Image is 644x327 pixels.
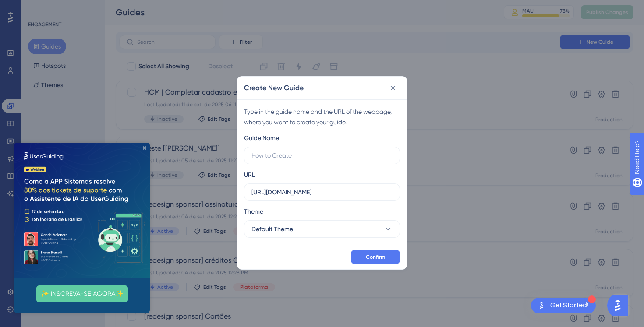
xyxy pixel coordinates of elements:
[550,301,589,310] div: Get Started!
[244,206,263,217] span: Theme
[588,295,596,303] div: 1
[536,300,547,311] img: launcher-image-alternative-text
[607,292,633,319] iframe: UserGuiding AI Assistant Launcher
[22,143,114,160] button: ✨ INSCREVA-SE AGORA✨
[244,133,279,143] div: Guide Name
[129,4,132,7] div: Close Preview
[244,83,304,93] h2: Create New Guide
[531,298,596,313] div: Open Get Started! checklist, remaining modules: 1
[244,169,255,180] div: URL
[244,106,400,127] div: Type in the guide name and the URL of the webpage, where you want to create your guide.
[251,187,393,197] input: https://www.example.com
[251,151,393,160] input: How to Create
[251,224,293,234] span: Default Theme
[21,2,55,13] span: Need Help?
[366,253,385,260] span: Confirm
